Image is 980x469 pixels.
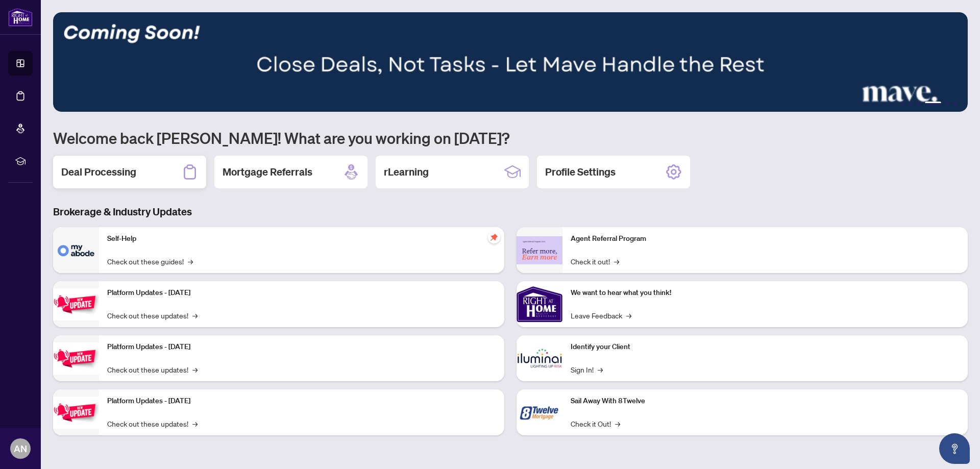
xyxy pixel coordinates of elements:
a: Leave Feedback→ [571,310,631,321]
a: Check out these updates!→ [107,418,198,429]
a: Check out these guides!→ [107,256,193,267]
p: Sail Away With 8Twelve [571,396,960,407]
span: → [598,364,603,375]
span: → [188,256,193,267]
button: Open asap [939,433,970,464]
img: Agent Referral Program [517,236,562,264]
img: Self-Help [53,227,99,273]
span: → [192,310,198,321]
button: 4 [925,102,941,106]
button: 5 [945,102,949,106]
span: → [192,364,198,375]
h2: Deal Processing [61,165,136,179]
span: AN [14,441,27,456]
button: 2 [909,102,913,106]
a: Sign In!→ [571,364,603,375]
h2: rLearning [384,165,429,179]
img: Platform Updates - July 21, 2025 [53,288,99,320]
p: Platform Updates - [DATE] [107,341,496,353]
button: 6 [953,102,958,106]
span: → [192,418,198,429]
p: We want to hear what you think! [571,287,960,299]
span: pushpin [488,231,500,243]
button: 3 [917,102,921,106]
span: → [626,310,631,321]
a: Check out these updates!→ [107,310,198,321]
a: Check it out!→ [571,256,619,267]
p: Self-Help [107,233,496,244]
img: We want to hear what you think! [517,281,562,327]
button: 1 [900,102,904,106]
span: → [614,256,619,267]
p: Platform Updates - [DATE] [107,287,496,299]
img: Slide 3 [53,12,968,112]
span: → [615,418,620,429]
img: Sail Away With 8Twelve [517,389,562,435]
h2: Mortgage Referrals [223,165,312,179]
img: logo [8,8,33,27]
h2: Profile Settings [545,165,616,179]
a: Check it Out!→ [571,418,620,429]
a: Check out these updates!→ [107,364,198,375]
p: Identify your Client [571,341,960,353]
img: Platform Updates - June 23, 2025 [53,397,99,429]
p: Agent Referral Program [571,233,960,244]
h1: Welcome back [PERSON_NAME]! What are you working on [DATE]? [53,128,968,147]
h3: Brokerage & Industry Updates [53,205,968,219]
img: Platform Updates - July 8, 2025 [53,342,99,375]
p: Platform Updates - [DATE] [107,396,496,407]
img: Identify your Client [517,335,562,381]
